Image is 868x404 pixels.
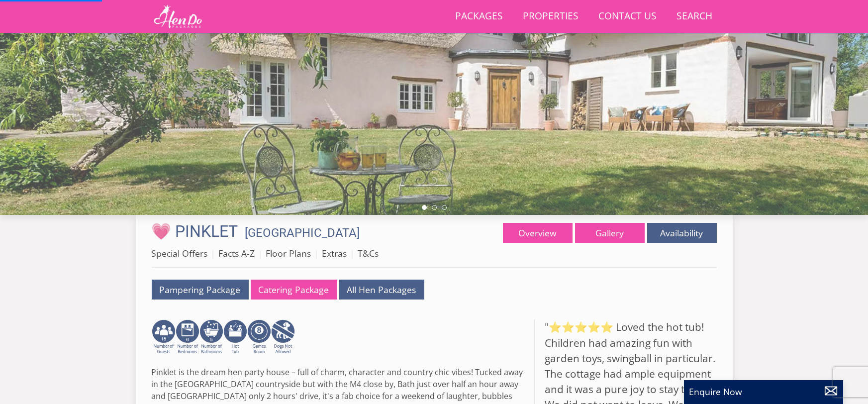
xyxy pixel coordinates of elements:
[152,280,249,299] a: Pampering Package
[219,247,255,259] a: Facts A-Z
[595,5,661,28] a: Contact Us
[245,226,360,240] a: [GEOGRAPHIC_DATA]
[152,222,238,241] span: 💗 PINKLET
[519,5,583,28] a: Properties
[152,4,204,29] img: Hen Do Packages
[271,319,295,355] img: AD_4nXdtMqFLQeNd5SD_yg5mtFB1sUCemmLv_z8hISZZtoESff8uqprI2Ap3l0Pe6G3wogWlQaPaciGoyoSy1epxtlSaMm8_H...
[673,5,717,28] a: Search
[322,247,347,259] a: Extras
[647,223,717,243] a: Availability
[247,319,271,355] img: AD_4nXdrZMsjcYNLGsKuA84hRzvIbesVCpXJ0qqnwZoX5ch9Zjv73tWe4fnFRs2gJ9dSiUubhZXckSJX_mqrZBmYExREIfryF...
[358,247,379,259] a: T&Cs
[339,280,424,299] a: All Hen Packages
[176,319,199,355] img: AD_4nXfRzBlt2m0mIteXDhAcJCdmEApIceFt1SPvkcB48nqgTZkfMpQlDmULa47fkdYiHD0skDUgcqepViZHFLjVKS2LWHUqM...
[152,247,208,259] a: Special Offers
[223,319,247,355] img: AD_4nXcpX5uDwed6-YChlrI2BYOgXwgg3aqYHOhRm0XfZB-YtQW2NrmeCr45vGAfVKUq4uWnc59ZmEsEzoF5o39EWARlT1ewO...
[503,223,573,243] a: Overview
[152,222,242,241] a: 💗 PINKLET
[575,223,645,243] a: Gallery
[452,5,507,28] a: Packages
[242,226,360,240] span: -
[199,319,223,355] img: AD_4nXcMgaL2UimRLXeXiAqm8UPE-AF_sZahunijfYMEIQ5SjfSEJI6yyokxyra45ncz6iSW_QuFDoDBo1Fywy-cEzVuZq-ph...
[689,385,838,398] p: Enquire Now
[266,247,311,259] a: Floor Plans
[152,319,176,355] img: AD_4nXdm7d4G2YDlTvDNqQTdX1vdTAEAvNtUEKlmdBdwfA56JoWD8uu9-l1tHBTjLitErEH7b5pr3HeNp36h7pU9MuRJVB8Ke...
[251,280,337,299] a: Catering Package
